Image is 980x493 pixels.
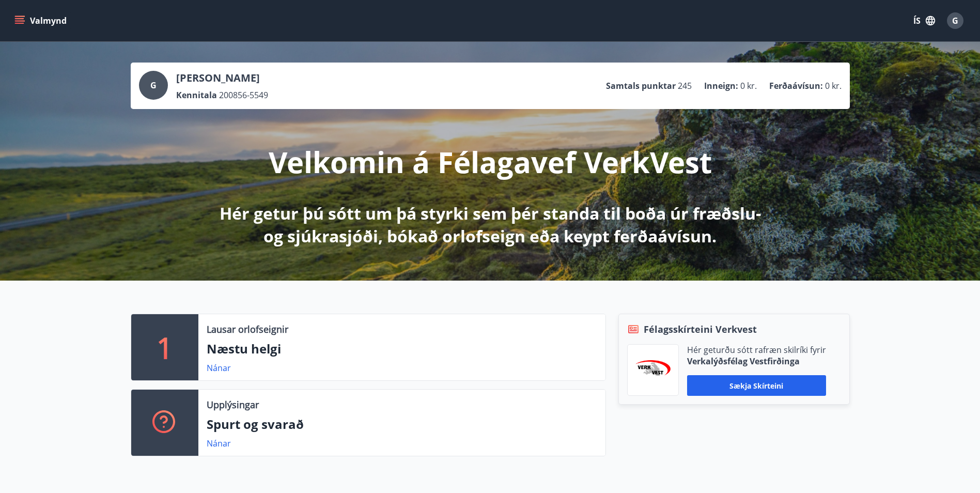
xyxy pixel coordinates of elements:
[219,89,268,101] span: 200856-5549
[207,438,231,449] a: Nánar
[678,80,692,91] span: 245
[217,202,763,248] p: Hér getur þú sótt um þá styrki sem þér standa til boða úr fræðslu- og sjúkrasjóði, bókað orlofsei...
[207,322,288,336] p: Lausar orlofseignir
[908,11,941,30] button: ÍS
[207,398,259,411] p: Upplýsingar
[150,80,157,91] span: G
[635,360,671,380] img: jihgzMk4dcgjRAW2aMgpbAqQEG7LZi0j9dOLAUvz.png
[687,344,826,356] p: Hér geturðu sótt rafræn skilríki fyrir
[952,15,958,26] span: G
[644,322,757,336] span: Félagsskírteini Verkvest
[704,80,738,91] p: Inneign :
[825,80,842,91] span: 0 kr.
[943,8,968,33] button: G
[176,89,217,101] p: Kennitala
[687,375,826,396] button: Sækja skírteini
[606,80,676,91] p: Samtals punktar
[12,11,71,30] button: menu
[157,328,173,367] p: 1
[176,71,268,85] p: [PERSON_NAME]
[769,80,823,91] p: Ferðaávísun :
[687,356,826,367] p: Verkalýðsfélag Vestfirðinga
[207,415,597,433] p: Spurt og svarað
[207,340,597,358] p: Næstu helgi
[269,142,712,181] p: Velkomin á Félagavef VerkVest
[740,80,757,91] span: 0 kr.
[207,362,231,374] a: Nánar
